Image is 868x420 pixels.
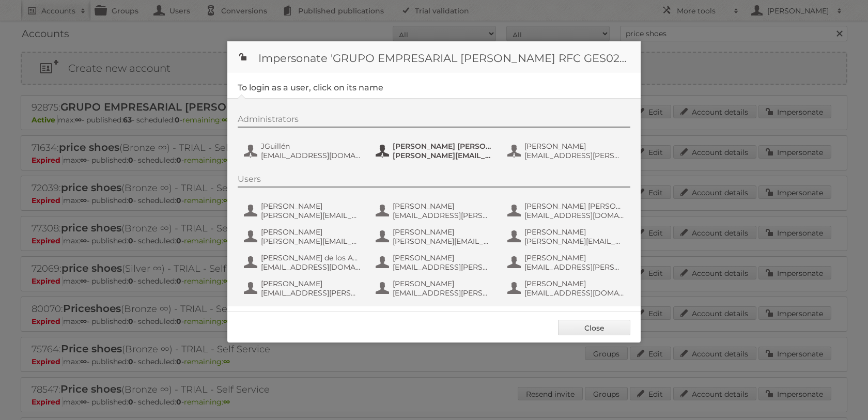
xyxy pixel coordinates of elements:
button: [PERSON_NAME] [EMAIL_ADDRESS][PERSON_NAME][DOMAIN_NAME] [243,278,364,299]
button: [PERSON_NAME] [PERSON_NAME][EMAIL_ADDRESS][PERSON_NAME][DOMAIN_NAME] [375,226,496,247]
span: [PERSON_NAME] [524,142,625,151]
button: [PERSON_NAME] [PERSON_NAME][EMAIL_ADDRESS][PERSON_NAME][DOMAIN_NAME] [506,226,628,247]
span: [PERSON_NAME] [261,227,361,237]
h1: Impersonate 'GRUPO EMPRESARIAL [PERSON_NAME] RFC GES021031BL9' [227,41,641,72]
span: [PERSON_NAME] [PERSON_NAME] [PERSON_NAME] [524,201,625,211]
button: [PERSON_NAME] [EMAIL_ADDRESS][PERSON_NAME][DOMAIN_NAME] [375,252,496,273]
span: [PERSON_NAME] [PERSON_NAME] [PERSON_NAME] [393,142,493,151]
span: [EMAIL_ADDRESS][PERSON_NAME][DOMAIN_NAME] [524,262,625,272]
span: [PERSON_NAME][EMAIL_ADDRESS][PERSON_NAME][DOMAIN_NAME] [261,211,361,220]
button: [PERSON_NAME] [EMAIL_ADDRESS][PERSON_NAME][DOMAIN_NAME] [375,278,496,299]
span: [PERSON_NAME] [393,279,493,288]
span: [EMAIL_ADDRESS][DOMAIN_NAME] [261,151,361,160]
button: [PERSON_NAME] [EMAIL_ADDRESS][PERSON_NAME][DOMAIN_NAME] [506,252,628,273]
span: JGuillén [261,142,361,151]
a: Close [558,320,630,335]
span: [EMAIL_ADDRESS][PERSON_NAME][DOMAIN_NAME] [393,262,493,272]
span: [EMAIL_ADDRESS][DOMAIN_NAME] [524,288,625,298]
span: [PERSON_NAME] [524,253,625,262]
span: [PERSON_NAME] [393,227,493,237]
span: [EMAIL_ADDRESS][PERSON_NAME][DOMAIN_NAME] [393,288,493,298]
button: [PERSON_NAME] [EMAIL_ADDRESS][PERSON_NAME][DOMAIN_NAME] [375,200,496,221]
button: [PERSON_NAME] de los Angeles [PERSON_NAME] [EMAIL_ADDRESS][DOMAIN_NAME] [243,252,364,273]
span: [PERSON_NAME][EMAIL_ADDRESS][PERSON_NAME][DOMAIN_NAME] [393,151,493,160]
span: [PERSON_NAME][EMAIL_ADDRESS][PERSON_NAME][DOMAIN_NAME] [393,237,493,246]
span: [EMAIL_ADDRESS][PERSON_NAME][DOMAIN_NAME] [524,151,625,160]
span: [EMAIL_ADDRESS][DOMAIN_NAME] [524,211,625,220]
span: [PERSON_NAME] [393,201,493,211]
div: Users [238,174,630,188]
span: [PERSON_NAME] [524,279,625,288]
span: [EMAIL_ADDRESS][PERSON_NAME][DOMAIN_NAME] [261,288,361,298]
button: JGuillén [EMAIL_ADDRESS][DOMAIN_NAME] [243,141,364,161]
span: [PERSON_NAME] [393,253,493,262]
button: [PERSON_NAME] [PERSON_NAME][EMAIL_ADDRESS][PERSON_NAME][DOMAIN_NAME] [243,226,364,247]
span: [PERSON_NAME] [261,279,361,288]
span: [EMAIL_ADDRESS][PERSON_NAME][DOMAIN_NAME] [393,211,493,220]
button: [PERSON_NAME] [EMAIL_ADDRESS][DOMAIN_NAME] [506,278,628,299]
button: [PERSON_NAME] [PERSON_NAME] [PERSON_NAME] [PERSON_NAME][EMAIL_ADDRESS][PERSON_NAME][DOMAIN_NAME] [375,141,496,161]
span: [PERSON_NAME] [261,201,361,211]
legend: To login as a user, click on its name [238,83,383,92]
button: [PERSON_NAME] [PERSON_NAME][EMAIL_ADDRESS][PERSON_NAME][DOMAIN_NAME] [243,200,364,221]
span: [PERSON_NAME][EMAIL_ADDRESS][PERSON_NAME][DOMAIN_NAME] [261,237,361,246]
button: [PERSON_NAME] [EMAIL_ADDRESS][PERSON_NAME][DOMAIN_NAME] [506,141,628,161]
span: [EMAIL_ADDRESS][DOMAIN_NAME] [261,262,361,272]
div: Administrators [238,114,630,128]
span: [PERSON_NAME] [524,227,625,237]
span: [PERSON_NAME][EMAIL_ADDRESS][PERSON_NAME][DOMAIN_NAME] [524,237,625,246]
span: [PERSON_NAME] de los Angeles [PERSON_NAME] [261,253,361,262]
button: [PERSON_NAME] [PERSON_NAME] [PERSON_NAME] [EMAIL_ADDRESS][DOMAIN_NAME] [506,200,628,221]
